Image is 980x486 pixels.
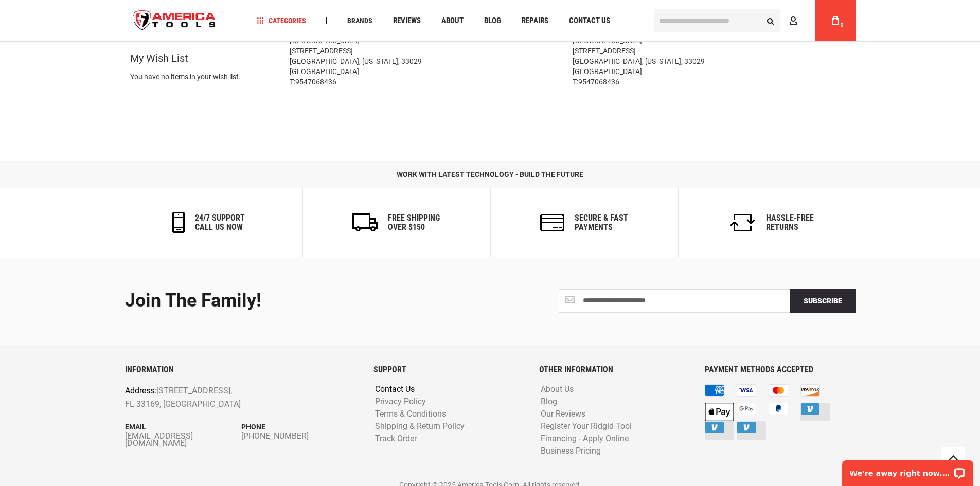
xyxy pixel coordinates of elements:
[372,385,417,394] a: Contact Us
[257,17,306,24] span: Categories
[295,78,336,86] a: 9547068436
[195,213,245,231] h6: 24/7 support call us now
[343,14,377,28] a: Brands
[125,433,242,447] a: [EMAIL_ADDRESS][DOMAIN_NAME]
[705,365,855,374] h6: PAYMENT METHODS ACCEPTED
[761,11,780,30] button: Search
[347,17,372,24] span: Brands
[538,446,603,456] a: Business Pricing
[130,53,188,63] strong: My Wish List
[125,421,242,433] p: Email
[372,409,449,419] a: Terms & Conditions
[125,365,358,374] h6: INFORMATION
[841,22,844,28] span: 0
[125,291,483,311] div: Join the Family!
[125,386,156,395] span: Address:
[522,17,548,25] span: Repairs
[130,71,259,82] div: You have no items in your wish list.
[484,17,501,25] span: Blog
[388,213,440,231] h6: Free Shipping Over $150
[393,17,421,25] span: Reviews
[437,14,468,28] a: About
[538,409,588,419] a: Our Reviews
[479,14,506,28] a: Blog
[241,421,358,433] p: Phone
[125,2,225,40] img: America Tools
[538,397,560,407] a: Blog
[569,17,610,25] span: Contact Us
[372,422,467,431] a: Shipping & Return Policy
[766,213,814,231] h6: Hassle-Free Returns
[538,434,631,444] a: Financing - Apply Online
[538,422,634,431] a: Register Your Ridgid Tool
[241,433,358,440] a: [PHONE_NUMBER]
[252,14,311,28] a: Categories
[372,434,419,444] a: Track Order
[290,15,431,87] address: [PERSON_NAME] Doctor [PERSON_NAME] [GEOGRAPHIC_DATA] [STREET_ADDRESS] [GEOGRAPHIC_DATA], [US_STAT...
[372,397,429,407] a: Privacy Policy
[388,14,425,28] a: Reviews
[373,365,524,374] h6: SUPPORT
[578,78,619,86] a: 9547068436
[835,454,980,486] iframe: LiveChat chat widget
[804,297,842,305] span: Subscribe
[441,17,464,25] span: About
[517,14,553,28] a: Repairs
[573,15,714,87] address: [PERSON_NAME] Doctor [PERSON_NAME] [GEOGRAPHIC_DATA] [STREET_ADDRESS] [GEOGRAPHIC_DATA], [US_STAT...
[539,365,689,374] h6: OTHER INFORMATION
[564,14,615,28] a: Contact Us
[125,384,312,410] p: [STREET_ADDRESS], FL 33169, [GEOGRAPHIC_DATA]
[575,213,628,231] h6: secure & fast payments
[538,385,576,394] a: About Us
[125,2,225,40] a: store logo
[790,289,856,313] button: Subscribe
